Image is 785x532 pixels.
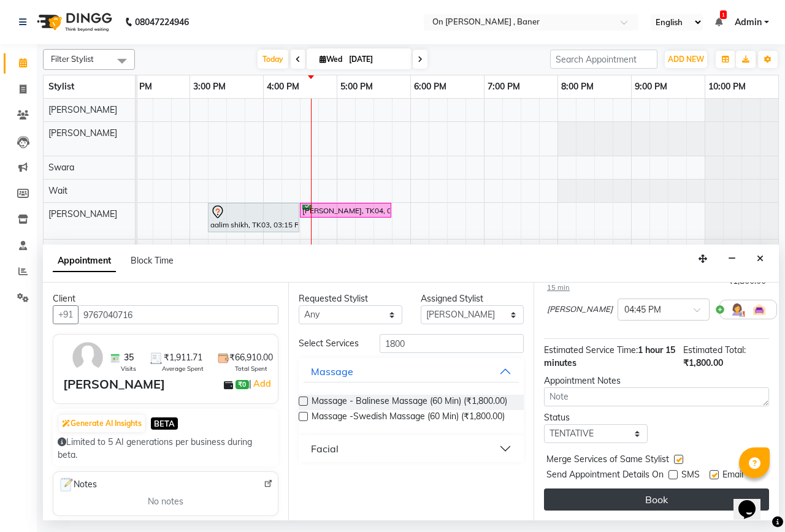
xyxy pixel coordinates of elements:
[258,50,288,69] span: Today
[264,78,302,96] a: 4:00 PM
[735,16,762,29] span: Admin
[720,10,727,19] span: 1
[48,208,117,219] span: [PERSON_NAME]
[311,441,339,456] div: Facial
[683,357,723,368] span: ₹1,800.00
[249,376,273,391] span: |
[58,477,97,493] span: Notes
[53,250,116,272] span: Appointment
[31,5,115,39] img: logo
[190,78,229,96] a: 3:00 PM
[148,495,183,508] span: No notes
[235,380,248,390] span: ₹0
[48,81,74,92] span: Stylist
[53,305,78,324] button: +91
[151,417,178,429] span: BETA
[722,468,743,484] span: Email
[70,340,105,375] img: avatar
[558,78,597,96] a: 8:00 PM
[681,468,700,484] span: SMS
[48,104,117,115] span: [PERSON_NAME]
[164,351,202,364] span: ₹1,911.71
[752,302,767,317] img: Interior.png
[235,364,267,373] span: Total Spent
[733,483,773,520] iframe: chat widget
[135,5,189,39] b: 08047224946
[544,374,769,387] div: Appointment Notes
[380,334,524,353] input: Search by service name
[705,78,749,96] a: 10:00 PM
[48,162,74,173] span: Swara
[632,78,670,96] a: 9:00 PM
[304,360,519,382] button: Massage
[59,415,145,432] button: Generate AI Insights
[78,305,278,324] input: Search by Name/Mobile/Email/Code
[312,410,505,425] span: Massage -Swedish Massage (60 Min) (₹1,800.00)
[251,376,273,391] a: Add
[668,55,704,64] span: ADD NEW
[58,436,274,462] div: Limited to 5 AI generations per business during beta.
[715,17,722,28] a: 1
[209,205,298,230] div: aalim shikh, TK03, 03:15 PM-04:30 PM, Massage -Swedish Massage (60 Min)
[544,344,638,355] span: Estimated Service Time:
[131,255,174,266] span: Block Time
[289,337,370,350] div: Select Services
[546,453,669,468] span: Merge Services of Same Stylist
[546,468,664,484] span: Send Appointment Details On
[51,54,94,64] span: Filter Stylist
[484,78,523,96] a: 7:00 PM
[53,292,278,305] div: Client
[337,78,376,96] a: 5:00 PM
[544,411,648,424] div: Status
[751,249,769,268] button: Close
[547,303,613,316] span: [PERSON_NAME]
[301,205,390,216] div: [PERSON_NAME], TK04, 04:30 PM-05:45 PM, Massage -Swedish Massage (60 Min)
[544,488,769,511] button: Book
[550,50,657,69] input: Search Appointment
[411,78,450,96] a: 6:00 PM
[665,51,707,68] button: ADD NEW
[121,364,136,373] span: Visits
[299,292,402,305] div: Requested Stylist
[730,302,745,317] img: Hairdresser.png
[48,127,117,139] span: [PERSON_NAME]
[124,351,134,364] span: 35
[683,344,746,355] span: Estimated Total:
[63,375,165,393] div: [PERSON_NAME]
[304,438,519,460] button: Facial
[316,55,345,64] span: Wed
[48,185,67,196] span: Wait
[312,395,507,410] span: Massage - Balinese Massage (60 Min) (₹1,800.00)
[345,50,407,69] input: 2025-09-03
[311,364,353,379] div: Massage
[421,292,524,305] div: Assigned Stylist
[162,364,204,373] span: Average Spent
[229,351,273,364] span: ₹66,910.00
